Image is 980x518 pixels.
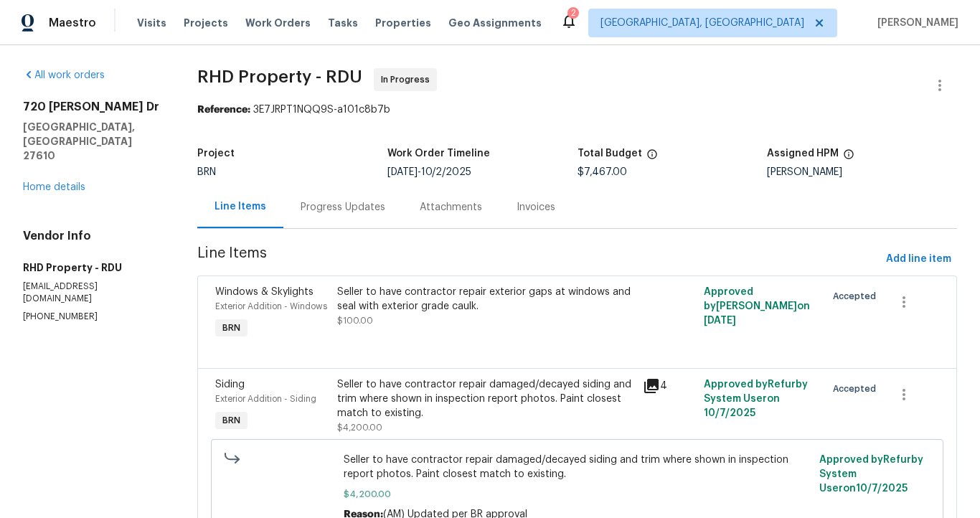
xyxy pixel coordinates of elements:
[517,200,555,215] div: Invoices
[184,16,228,30] span: Projects
[578,167,627,177] span: $7,467.00
[767,167,957,177] div: [PERSON_NAME]
[217,413,246,428] span: BRN
[245,16,311,30] span: Work Orders
[215,302,327,311] span: Exterior Addition - Windows
[872,16,958,30] span: [PERSON_NAME]
[215,395,316,403] span: Exterior Addition - Siding
[337,285,633,314] div: Seller to have contractor repair exterior gaps at windows and seal with exterior grade caulk.
[387,149,490,159] h5: Work Order Timeline
[381,72,435,87] span: In Progress
[215,199,266,214] div: Line Items
[337,316,373,325] span: $100.00
[387,167,418,177] span: [DATE]
[880,246,957,273] button: Add line item
[344,453,811,481] span: Seller to have contractor repair damaged/decayed siding and trim where shown in inspection report...
[843,149,854,167] span: The hpm assigned to this work order.
[23,182,85,192] a: Home details
[23,260,163,275] h5: RHD Property - RDU
[571,6,576,20] div: 2
[600,16,804,30] span: [GEOGRAPHIC_DATA], [GEOGRAPHIC_DATA]
[301,200,385,215] div: Progress Updates
[217,321,246,335] span: BRN
[387,167,471,177] span: -
[819,455,923,494] span: Approved by Refurby System User on
[23,120,163,163] h5: [GEOGRAPHIC_DATA], [GEOGRAPHIC_DATA] 27610
[23,229,163,243] h4: Vendor Info
[375,16,431,30] span: Properties
[215,287,314,297] span: Windows & Skylights
[448,16,542,30] span: Geo Assignments
[344,487,811,501] span: $4,200.00
[704,380,808,418] span: Approved by Refurby System User on
[197,105,250,115] b: Reference:
[197,68,362,85] span: RHD Property - RDU
[704,408,755,418] span: 10/7/2025
[646,149,658,167] span: The total cost of line items that have been proposed by Opendoor. This sum includes line items th...
[767,149,839,159] h5: Assigned HPM
[49,16,96,30] span: Maestro
[197,103,957,117] div: 3E7JRPT1NQQ9S-a101c8b7b
[337,377,633,420] div: Seller to have contractor repair damaged/decayed siding and trim where shown in inspection report...
[197,149,235,159] h5: Project
[215,380,245,390] span: Siding
[23,311,163,323] p: [PHONE_NUMBER]
[420,200,482,215] div: Attachments
[643,377,695,395] div: 4
[704,287,810,326] span: Approved by [PERSON_NAME] on
[421,167,471,177] span: 10/2/2025
[23,281,163,305] p: [EMAIL_ADDRESS][DOMAIN_NAME]
[328,18,358,28] span: Tasks
[833,289,882,303] span: Accepted
[137,16,166,30] span: Visits
[197,246,880,273] span: Line Items
[886,250,951,268] span: Add line item
[704,316,736,326] span: [DATE]
[23,100,163,114] h2: 720 [PERSON_NAME] Dr
[578,149,642,159] h5: Total Budget
[197,167,216,177] span: BRN
[23,70,105,80] a: All work orders
[833,382,882,396] span: Accepted
[337,423,382,432] span: $4,200.00
[856,484,908,494] span: 10/7/2025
